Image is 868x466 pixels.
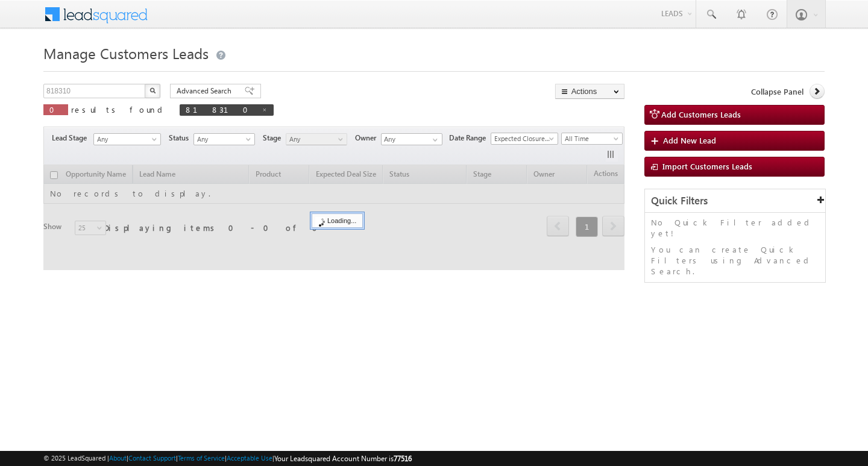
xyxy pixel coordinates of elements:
span: Any [286,134,344,145]
span: Collapse Panel [751,86,804,97]
a: Show All Items [426,134,441,146]
span: Status [169,133,193,143]
span: Date Range [449,133,491,143]
span: All Time [562,133,619,144]
span: Any [94,134,157,145]
a: Any [93,133,161,145]
span: 0 [49,104,62,115]
a: Any [193,133,255,145]
span: Any [194,134,251,145]
span: Owner [355,133,381,143]
span: Advanced Search [177,86,235,96]
span: Expected Closure Date [491,133,554,144]
button: Actions [555,84,624,99]
a: Terms of Service [178,454,225,462]
div: Loading... [312,213,363,228]
span: © 2025 LeadSquared | | | | | [43,453,412,464]
a: Expected Closure Date [491,133,558,145]
span: Add New Lead [663,135,716,145]
img: Search [149,87,156,93]
div: Quick Filters [645,189,825,213]
span: Stage [263,133,286,143]
p: No Quick Filter added yet! [651,217,819,239]
span: results found [71,104,167,115]
span: 77516 [394,454,412,463]
a: Any [286,133,347,145]
span: 818310 [186,104,256,115]
input: Type to Search [381,133,442,145]
span: Your Leadsquared Account Number is [274,454,412,463]
a: Contact Support [128,454,176,462]
a: Acceptable Use [227,454,272,462]
span: Add Customers Leads [661,109,741,119]
a: All Time [561,133,623,145]
p: You can create Quick Filters using Advanced Search. [651,244,819,277]
a: About [109,454,127,462]
span: Import Customers Leads [662,161,752,171]
span: Lead Stage [52,133,92,143]
span: Manage Customers Leads [43,43,209,63]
